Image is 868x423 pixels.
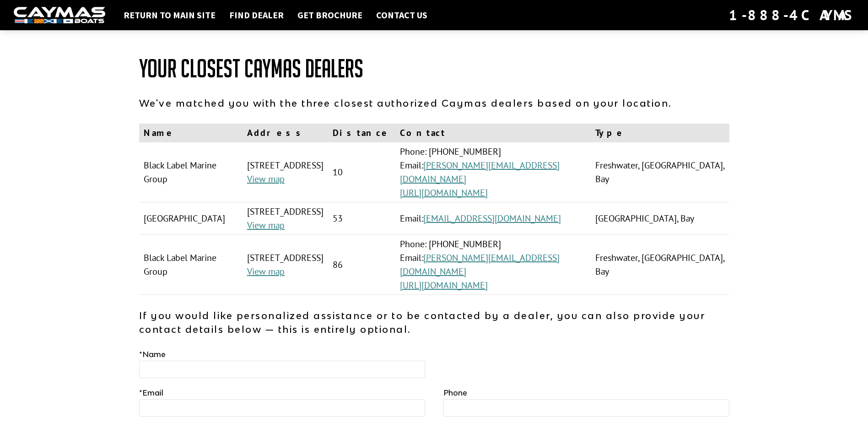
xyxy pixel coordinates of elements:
[729,5,854,25] div: 1-888-4CAYMAS
[395,202,591,235] td: Email:
[591,142,729,202] td: Freshwater, [GEOGRAPHIC_DATA], Bay
[247,173,285,185] a: View map
[423,212,561,224] a: [EMAIL_ADDRESS][DOMAIN_NAME]
[243,202,328,235] td: [STREET_ADDRESS]
[139,387,163,398] label: Email
[293,9,367,21] a: Get Brochure
[139,309,729,336] p: If you would like personalized assistance or to be contacted by a dealer, you can also provide yo...
[395,124,591,142] th: Contact
[243,124,328,142] th: Address
[139,349,166,360] label: Name
[243,235,328,295] td: [STREET_ADDRESS]
[328,235,395,295] td: 86
[400,252,560,277] a: [PERSON_NAME][EMAIL_ADDRESS][DOMAIN_NAME]
[139,202,243,235] td: [GEOGRAPHIC_DATA]
[139,124,243,142] th: Name
[139,96,729,110] p: We've matched you with the three closest authorized Caymas dealers based on your location.
[395,142,591,202] td: Phone: [PHONE_NUMBER] Email:
[591,124,729,142] th: Type
[400,159,560,185] a: [PERSON_NAME][EMAIL_ADDRESS][DOMAIN_NAME]
[139,55,729,82] h1: Your Closest Caymas Dealers
[139,142,243,202] td: Black Label Marine Group
[372,9,432,21] a: Contact Us
[14,7,105,24] img: white-logo-c9c8dbefe5ff5ceceb0f0178aa75bf4bb51f6bca0971e226c86eb53dfe498488.png
[119,9,220,21] a: Return to main site
[243,142,328,202] td: [STREET_ADDRESS]
[328,202,395,235] td: 53
[247,219,285,231] a: View map
[225,9,288,21] a: Find Dealer
[591,202,729,235] td: [GEOGRAPHIC_DATA], Bay
[139,235,243,295] td: Black Label Marine Group
[443,387,467,398] label: Phone
[328,124,395,142] th: Distance
[247,266,285,277] a: View map
[400,187,488,199] a: [URL][DOMAIN_NAME]
[395,235,591,295] td: Phone: [PHONE_NUMBER] Email:
[400,279,488,291] a: [URL][DOMAIN_NAME]
[328,142,395,202] td: 10
[591,235,729,295] td: Freshwater, [GEOGRAPHIC_DATA], Bay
